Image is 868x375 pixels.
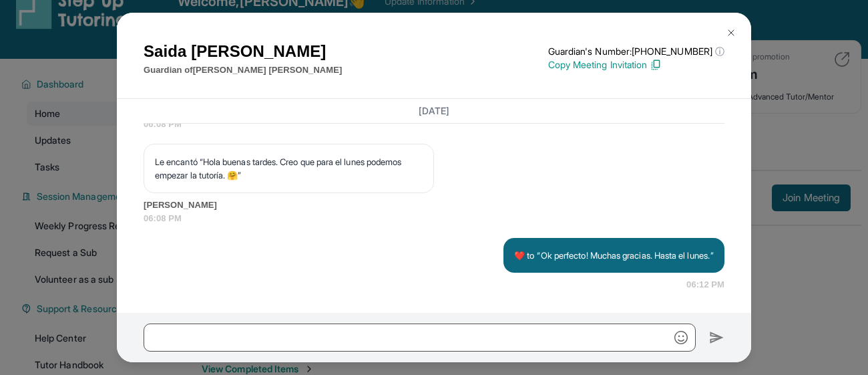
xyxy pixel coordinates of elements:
[144,212,724,225] span: 06:08 PM
[144,39,342,64] h1: Saida [PERSON_NAME]
[144,64,342,77] p: Guardian of [PERSON_NAME] [PERSON_NAME]
[548,58,724,72] p: Copy Meeting Invitation
[650,59,662,71] img: Copy Icon
[715,45,724,58] span: ⓘ
[709,330,724,346] img: Send icon
[548,45,724,58] p: Guardian's Number: [PHONE_NUMBER]
[155,155,423,182] p: Le encantó “Hola buenas tardes. Creo que para el lunes podemos empezar la tutoría. 🤗”
[726,27,736,38] img: Close Icon
[514,249,714,262] p: ​❤️​ to “ Ok perfecto! Muchas gracias. Hasta el lunes. ”
[144,199,724,212] span: [PERSON_NAME]
[144,104,724,118] h3: [DATE]
[674,331,688,344] img: Emoji
[144,118,724,131] span: 06:08 PM
[686,278,724,291] span: 06:12 PM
